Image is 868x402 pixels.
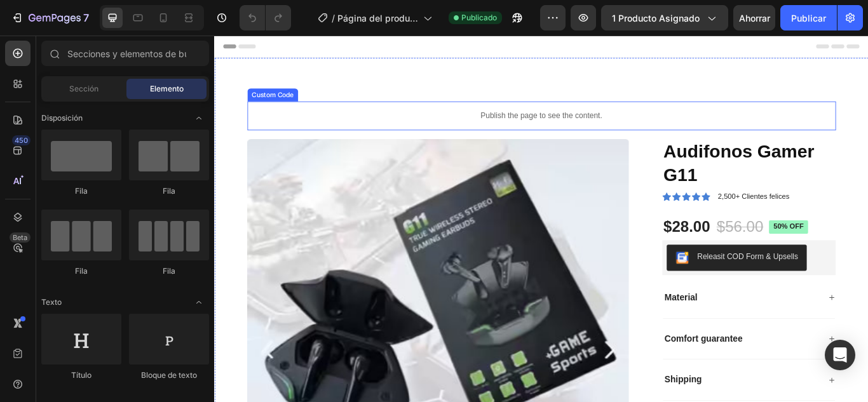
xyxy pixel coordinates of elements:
div: Releasit COD Form & Upsells [563,251,681,265]
p: Material [525,299,563,312]
font: Disposición [41,113,83,123]
font: Sección [69,84,98,93]
font: 7 [83,11,89,24]
pre: 50% off [646,215,692,231]
div: $56.00 [585,210,642,236]
button: 1 producto asignado [601,5,728,30]
p: Publish the page to see the content. [38,87,724,100]
font: Fila [163,186,175,196]
font: Publicar [791,13,826,23]
font: Elemento [150,84,184,93]
div: Deshacer/Rehacer [240,5,291,30]
p: 2,500+ Clientes felices [587,182,670,194]
button: Releasit COD Form & Upsells [527,244,691,274]
span: Abrir con palanca [189,108,209,128]
h1: Audifonos Gamer G11 [522,121,724,178]
p: Comfort guarantee [525,347,616,361]
font: Bloque de texto [141,370,197,380]
font: Página del producto - [DATE][PERSON_NAME] 16:11:47 [337,13,418,50]
button: Ahorrar [733,5,775,30]
img: CKKYs5695_ICEAE=.webp [538,251,553,267]
div: $28.00 [522,210,580,236]
div: Open Intercom Messenger [825,340,855,370]
font: Título [71,370,92,380]
font: Ahorrar [739,13,770,23]
font: Beta [13,233,27,242]
input: Secciones y elementos de búsqueda [41,41,209,66]
iframe: Área de diseño [214,36,868,402]
font: Fila [75,266,88,276]
font: Fila [163,266,175,276]
div: Custom Code [41,64,95,75]
font: 450 [15,136,28,145]
span: Abrir con palanca [189,292,209,312]
button: Publicar [780,5,837,30]
font: Fila [75,186,88,196]
font: / [332,13,335,23]
font: Publicado [461,13,497,22]
font: Texto [41,297,62,307]
button: 7 [5,5,95,30]
font: 1 producto asignado [612,13,700,23]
